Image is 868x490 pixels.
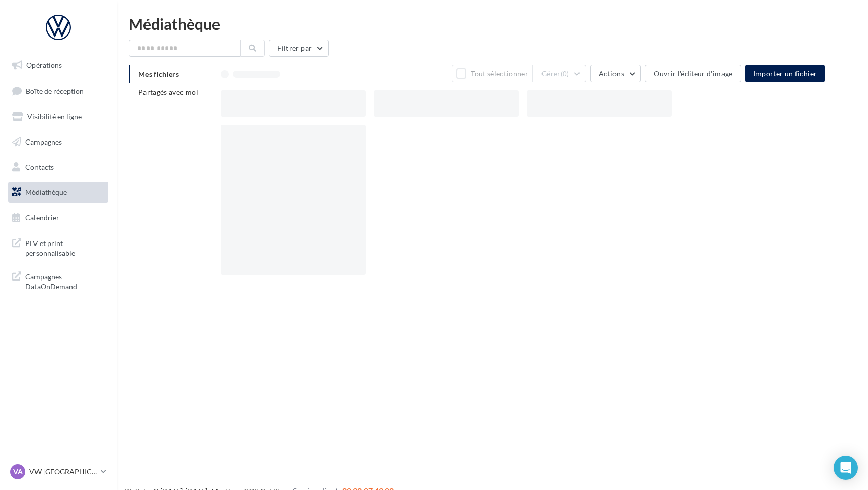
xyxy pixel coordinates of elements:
span: Opérations [26,61,62,69]
button: Tout sélectionner [452,65,533,82]
a: Campagnes [6,131,111,153]
span: Campagnes [25,137,62,146]
a: Médiathèque [6,182,111,203]
span: Visibilité en ligne [27,112,82,121]
a: Boîte de réception [6,80,111,102]
span: Actions [599,69,624,78]
span: VA [13,467,23,477]
span: Campagnes DataOnDemand [25,270,104,292]
p: VW [GEOGRAPHIC_DATA] [29,467,97,477]
a: PLV et print personnalisable [6,232,111,262]
button: Gérer(0) [533,65,586,82]
span: Boîte de réception [26,86,84,95]
button: Actions [590,65,641,82]
div: Open Intercom Messenger [834,456,858,480]
a: Contacts [6,157,111,178]
span: Médiathèque [25,188,67,196]
span: Importer un fichier [753,69,817,78]
a: Calendrier [6,207,111,228]
span: (0) [561,69,569,78]
span: Partagés avec moi [138,88,198,96]
button: Filtrer par [269,40,329,57]
span: Contacts [25,162,54,171]
a: Opérations [6,55,111,76]
button: Ouvrir l'éditeur d'image [645,65,741,82]
a: Campagnes DataOnDemand [6,266,111,296]
span: Mes fichiers [138,69,179,78]
span: PLV et print personnalisable [25,236,104,258]
span: Calendrier [25,213,59,222]
a: Visibilité en ligne [6,106,111,127]
button: Importer un fichier [745,65,825,82]
a: VA VW [GEOGRAPHIC_DATA] [8,462,108,481]
div: Médiathèque [129,16,856,31]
